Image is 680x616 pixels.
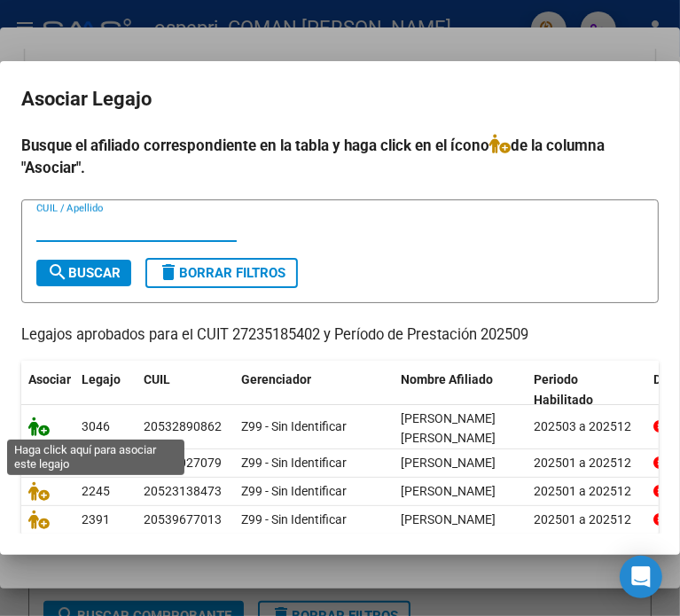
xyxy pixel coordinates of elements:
span: Z99 - Sin Identificar [241,419,347,433]
div: 20523138473 [144,481,222,502]
span: Buscar [47,265,121,281]
datatable-header-cell: Asociar [21,361,74,419]
datatable-header-cell: Legajo [74,361,137,419]
div: 20532890862 [144,417,222,437]
span: Asociar [28,372,71,386]
button: Borrar Filtros [145,258,298,288]
div: 202501 a 202512 [534,481,639,502]
h2: Asociar Legajo [21,82,659,116]
datatable-header-cell: Gerenciador [234,361,394,419]
button: Buscar [36,260,131,286]
span: Z99 - Sin Identificar [241,484,347,498]
datatable-header-cell: CUIL [137,361,234,419]
span: Periodo Habilitado [534,372,593,407]
div: Open Intercom Messenger [620,556,662,598]
span: 2245 [82,484,110,498]
span: 2741 [82,456,110,470]
datatable-header-cell: Periodo Habilitado [527,361,646,419]
div: 20510027079 [144,453,222,473]
span: Legajo [82,372,121,386]
span: Gerenciador [241,372,311,386]
span: CUIL [144,372,170,386]
span: 2391 [82,512,110,526]
div: 202501 a 202512 [534,453,639,473]
div: 20539677013 [144,510,222,530]
span: 3046 [82,419,110,433]
span: Z99 - Sin Identificar [241,512,347,526]
span: MONZON ANZORENA MATEO SAMUEL [401,411,496,446]
span: SORIA THIAGO DAVID [401,456,496,470]
span: Nombre Afiliado [401,372,493,386]
span: Borrar Filtros [158,265,285,281]
span: VALDEZ THIAGO JOAQUIN [401,512,496,526]
span: LARA CAMILO IVAN [401,484,496,498]
mat-icon: delete [158,261,179,283]
p: Legajos aprobados para el CUIT 27235185402 y Período de Prestación 202509 [21,324,659,347]
mat-icon: search [47,261,68,283]
div: 202501 a 202512 [534,510,639,530]
datatable-header-cell: Nombre Afiliado [394,361,527,419]
div: 202503 a 202512 [534,417,639,437]
h4: Busque el afiliado correspondiente en la tabla y haga click en el ícono de la columna "Asociar". [21,134,659,180]
span: Z99 - Sin Identificar [241,456,347,470]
